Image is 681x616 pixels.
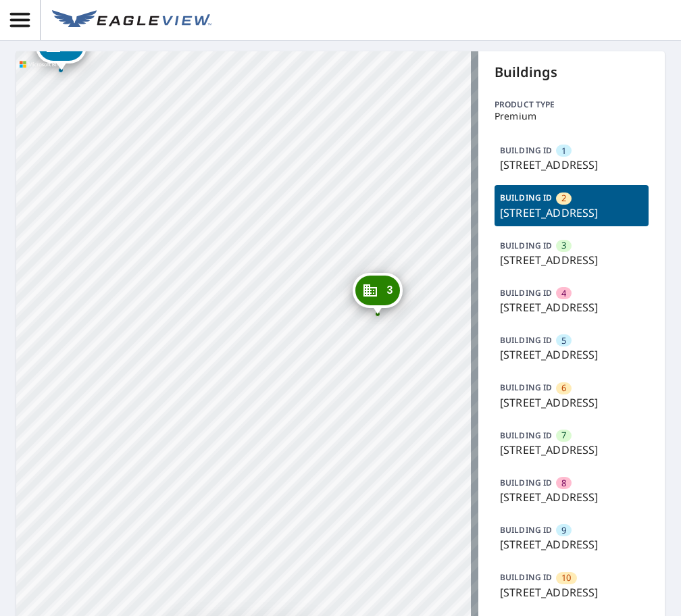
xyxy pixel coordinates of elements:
[561,524,566,537] span: 9
[500,536,643,553] p: [STREET_ADDRESS]
[52,10,211,30] img: EV Logo
[561,571,571,584] span: 10
[500,240,552,251] p: BUILDING ID
[561,145,566,157] span: 1
[387,285,393,295] span: 3
[500,442,643,458] p: [STREET_ADDRESS]
[500,430,552,441] p: BUILDING ID
[561,382,566,394] span: 6
[561,287,566,300] span: 4
[500,205,643,221] p: [STREET_ADDRESS]
[495,62,649,82] p: Buildings
[500,287,552,299] p: BUILDING ID
[500,252,643,268] p: [STREET_ADDRESS]
[500,192,552,203] p: BUILDING ID
[495,111,649,122] p: Premium
[500,334,552,346] p: BUILDING ID
[500,145,552,156] p: BUILDING ID
[500,346,643,363] p: [STREET_ADDRESS]
[500,382,552,393] p: BUILDING ID
[561,239,566,252] span: 3
[353,273,403,315] div: Dropped pin, building 3, Commercial property, 1501 Rosebud Court Ave Loganville, GA 30052
[500,394,643,411] p: [STREET_ADDRESS]
[500,299,643,315] p: [STREET_ADDRESS]
[500,571,552,583] p: BUILDING ID
[561,429,566,442] span: 7
[561,192,566,205] span: 2
[500,524,552,536] p: BUILDING ID
[561,334,566,347] span: 5
[495,99,649,111] p: Product type
[500,584,643,600] p: [STREET_ADDRESS]
[561,477,566,490] span: 8
[500,157,643,173] p: [STREET_ADDRESS]
[500,477,552,488] p: BUILDING ID
[500,489,643,505] p: [STREET_ADDRESS]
